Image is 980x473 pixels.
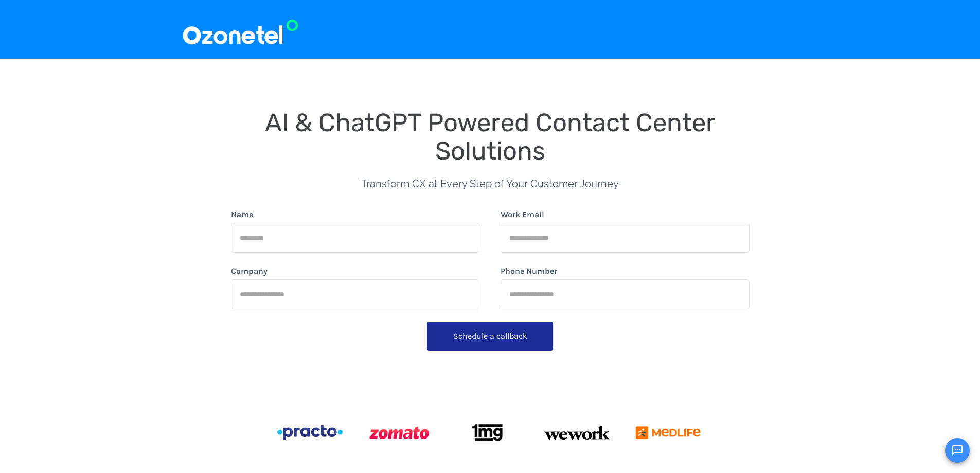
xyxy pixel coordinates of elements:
[501,265,557,277] label: Phone Number
[427,322,553,351] button: Schedule a callback
[945,438,970,463] button: Open chat
[361,178,619,190] span: Transform CX at Every Step of Your Customer Journey
[231,208,253,221] label: Name
[231,265,268,277] label: Company
[501,208,544,221] label: Work Email
[265,108,722,166] span: AI & ChatGPT Powered Contact Center Solutions
[231,208,750,355] form: form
